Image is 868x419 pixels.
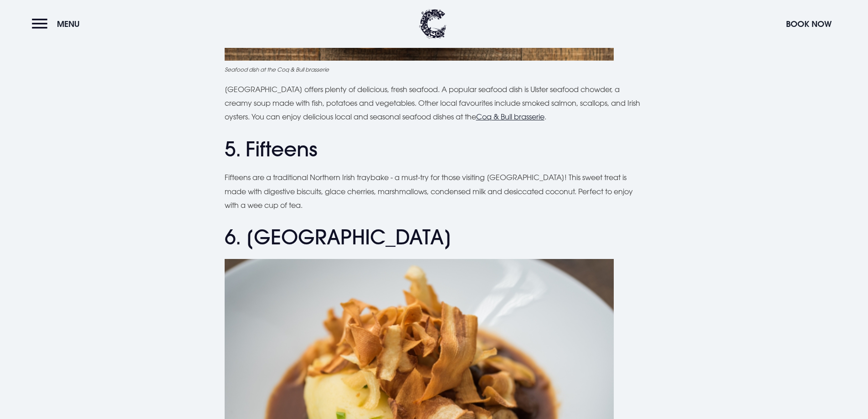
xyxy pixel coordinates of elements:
h2: 5. Fifteens [225,137,644,161]
button: Menu [32,14,84,34]
button: Book Now [781,14,836,34]
a: Coq & Bull brasserie [476,112,544,121]
p: [GEOGRAPHIC_DATA] offers plenty of delicious, fresh seafood. A popular seafood dish is Ulster sea... [225,83,644,124]
p: Fifteens are a traditional Northern Irish traybake - a must-try for those visiting [GEOGRAPHIC_DA... [225,171,644,212]
figcaption: Seafood dish at the Coq & Bull brasserie [225,65,644,73]
img: Clandeboye Lodge [419,9,447,39]
h2: 6. [GEOGRAPHIC_DATA] [225,225,644,249]
span: Menu [57,19,80,29]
